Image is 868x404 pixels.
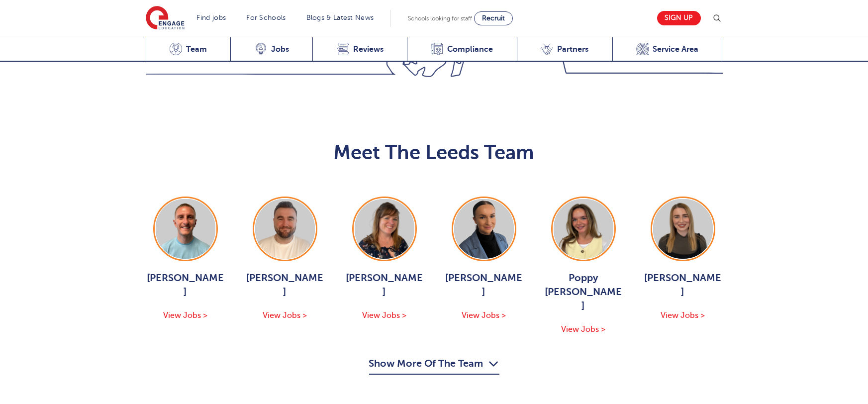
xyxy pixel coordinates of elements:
a: Sign up [657,11,701,25]
span: View Jobs > [661,311,705,320]
img: Holly Johnson [454,199,514,259]
span: View Jobs > [263,311,307,320]
a: Reviews [312,37,407,62]
a: [PERSON_NAME] View Jobs > [146,197,225,322]
a: Partners [517,37,612,62]
button: Show More Of The Team [369,356,499,375]
span: Jobs [271,44,289,54]
span: Service Area [653,44,698,54]
a: [PERSON_NAME] View Jobs > [643,197,723,322]
a: [PERSON_NAME] View Jobs > [345,197,424,322]
a: Jobs [230,37,312,62]
img: George Dignam [156,199,215,259]
span: [PERSON_NAME] [444,271,524,299]
a: Poppy [PERSON_NAME] View Jobs > [544,197,623,336]
h2: Meet The Leeds Team [146,141,723,165]
a: Team [146,37,231,62]
a: Compliance [407,37,517,62]
span: [PERSON_NAME] [146,271,225,299]
img: Chris Rushton [255,199,315,259]
a: For Schools [246,14,286,21]
img: Engage Education [146,6,185,31]
span: Team [186,44,207,54]
a: Blogs & Latest News [306,14,374,21]
span: Recruit [482,14,505,22]
span: [PERSON_NAME] [345,271,424,299]
span: Compliance [447,44,493,54]
span: Schools looking for staff [408,15,472,22]
a: Service Area [612,37,723,62]
span: [PERSON_NAME] [245,271,325,299]
img: Poppy Burnside [554,199,613,259]
a: Find jobs [197,14,226,21]
span: Partners [557,44,588,54]
span: View Jobs > [163,311,207,320]
img: Layla McCosker [653,199,713,259]
span: [PERSON_NAME] [643,271,723,299]
span: Poppy [PERSON_NAME] [544,271,623,313]
span: View Jobs > [362,311,406,320]
a: [PERSON_NAME] View Jobs > [245,197,325,322]
a: Recruit [474,11,513,25]
img: Joanne Wright [355,199,414,259]
span: View Jobs > [561,325,605,334]
span: View Jobs > [462,311,506,320]
span: Reviews [353,44,384,54]
a: [PERSON_NAME] View Jobs > [444,197,524,322]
